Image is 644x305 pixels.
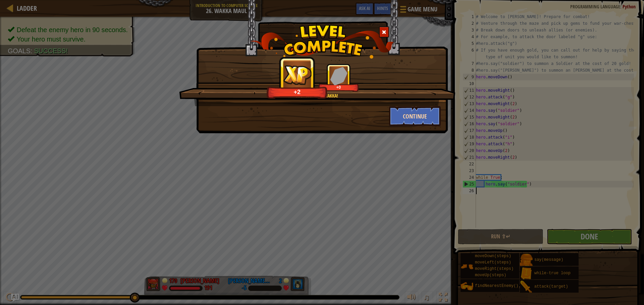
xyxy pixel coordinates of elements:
div: Wakka wakka wakka! [211,92,423,99]
div: +0 [320,85,358,90]
button: Continue [389,106,441,126]
img: level_complete.png [250,25,394,59]
img: reward_icon_gems.png [330,67,347,85]
img: reward_icon_xp.png [281,63,314,86]
div: +2 [269,88,326,96]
